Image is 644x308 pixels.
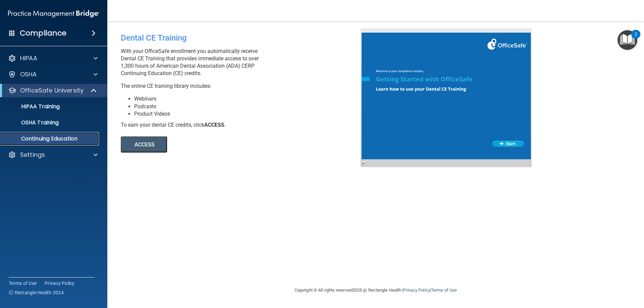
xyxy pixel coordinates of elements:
div: 2 [635,34,637,43]
div: To earn your dental CE credits, click . [121,121,366,129]
a: HIPAA [8,54,98,62]
h4: Compliance [20,28,66,38]
div: Copyright © All rights reserved 2025 @ Rectangle Health | | [253,280,498,301]
button: Open Resource Center, 2 new notifications [618,30,637,50]
a: Terms of Use [431,288,457,293]
a: ACCESS [121,142,304,147]
a: OfficeSafe University [8,86,97,95]
button: ACCESS [121,136,167,152]
a: Privacy Policy [45,280,75,287]
iframe: Drift Widget Chat Controller [528,260,636,287]
p: OfficeSafe University [20,86,84,95]
p: With your OfficeSafe enrollment you automatically receive Dental CE Training that provides immedi... [121,48,366,77]
b: ACCESS [204,122,224,128]
li: Product Videos [134,110,366,118]
p: The online CE training library includes: [121,82,366,90]
li: Podcasts [134,103,366,110]
li: Webinars [134,95,366,103]
p: Settings [20,151,45,159]
p: HIPAA [20,54,37,62]
img: PMB logo [8,7,99,20]
p: HIPAA Training [4,103,60,110]
span: Ⓒ Rectangle Health 2024 [9,289,64,296]
p: OSHA [20,70,37,78]
p: OSHA Training [4,119,59,126]
p: Continuing Education [4,135,96,142]
a: Settings [8,151,98,159]
a: Terms of Use [9,280,37,287]
a: OSHA [8,70,98,78]
a: Privacy Policy [403,288,430,293]
div: Dental CE Training [121,28,366,48]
